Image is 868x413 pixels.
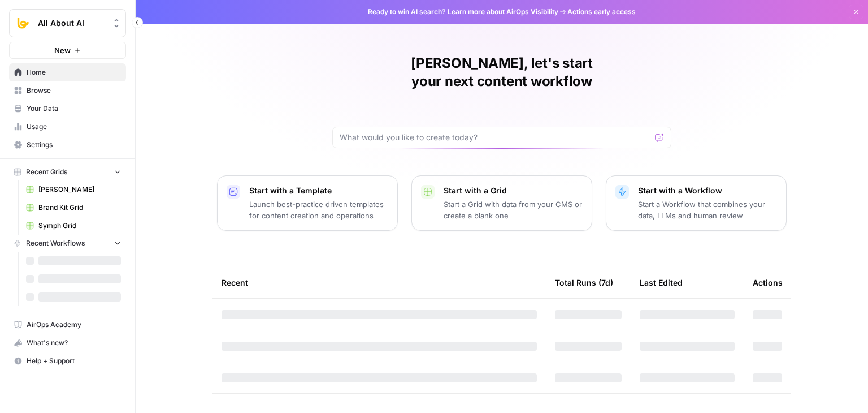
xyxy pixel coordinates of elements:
[9,63,126,81] a: Home
[26,238,85,248] span: Recent Workflows
[555,267,613,298] div: Total Runs (7d)
[38,18,106,29] span: All About AI
[9,316,126,334] a: AirOps Academy
[9,100,126,118] a: Your Data
[606,175,787,231] button: Start with a WorkflowStart a Workflow that combines your data, LLMs and human review
[9,136,126,154] a: Settings
[38,203,121,213] span: Brand Kit Grid
[411,175,592,231] button: Start with a GridStart a Grid with data from your CMS or create a blank one
[27,85,121,96] span: Browse
[27,122,121,132] span: Usage
[567,7,636,17] span: Actions early access
[753,267,783,298] div: Actions
[638,199,777,221] p: Start a Workflow that combines your data, LLMs and human review
[9,9,126,37] button: Workspace: All About AI
[222,267,537,298] div: Recent
[21,217,126,235] a: Symph Grid
[444,199,583,221] p: Start a Grid with data from your CMS or create a blank one
[448,7,485,16] a: Learn more
[638,185,777,196] p: Start with a Workflow
[368,7,558,17] span: Ready to win AI search? about AirOps Visibility
[27,356,121,366] span: Help + Support
[340,132,650,143] input: What would you like to create today?
[54,45,71,56] span: New
[27,104,121,114] span: Your Data
[9,352,126,370] button: Help + Support
[27,67,121,78] span: Home
[9,235,126,252] button: Recent Workflows
[21,180,126,199] a: [PERSON_NAME]
[10,334,125,351] div: What's new?
[9,164,126,180] button: Recent Grids
[249,185,388,196] p: Start with a Template
[640,267,683,298] div: Last Edited
[27,320,121,330] span: AirOps Academy
[38,184,121,195] span: [PERSON_NAME]
[27,140,121,150] span: Settings
[38,221,121,231] span: Symph Grid
[217,175,398,231] button: Start with a TemplateLaunch best-practice driven templates for content creation and operations
[9,334,126,352] button: What's new?
[9,42,126,59] button: New
[9,118,126,136] a: Usage
[21,199,126,217] a: Brand Kit Grid
[9,81,126,100] a: Browse
[332,54,671,91] h1: [PERSON_NAME], let's start your next content workflow
[26,167,67,177] span: Recent Grids
[444,185,583,196] p: Start with a Grid
[249,199,388,221] p: Launch best-practice driven templates for content creation and operations
[13,13,33,33] img: All About AI Logo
